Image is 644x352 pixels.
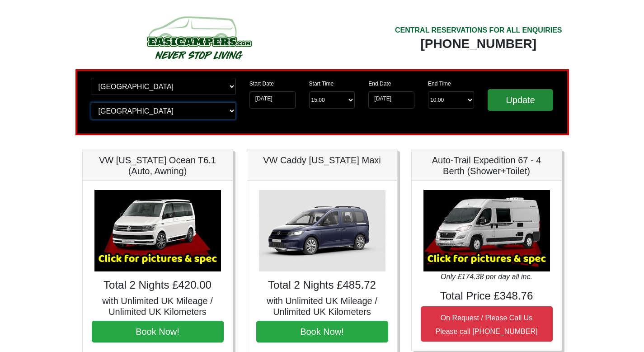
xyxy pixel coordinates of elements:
[256,321,388,342] button: Book Now!
[368,80,391,88] label: End Date
[256,279,388,292] h4: Total 2 Nights £485.72
[421,155,553,176] h5: Auto-Trail Expedition 67 - 4 Berth (Shower+Toilet)
[421,290,553,303] h4: Total Price £348.76
[92,295,224,317] h5: with Unlimited UK Mileage / Unlimited UK Kilometers
[249,91,296,109] input: Start Date
[395,25,562,36] div: CENTRAL RESERVATIONS FOR ALL ENQUIRIES
[256,155,388,166] h5: VW Caddy [US_STATE] Maxi
[113,13,285,62] img: campers-checkout-logo.png
[94,190,221,271] img: VW California Ocean T6.1 (Auto, Awning)
[92,155,224,176] h5: VW [US_STATE] Ocean T6.1 (Auto, Awning)
[421,306,553,342] button: On Request / Please Call UsPlease call [PHONE_NUMBER]
[395,36,562,52] div: [PHONE_NUMBER]
[436,314,538,335] small: On Request / Please Call Us Please call [PHONE_NUMBER]
[259,190,385,271] img: VW Caddy California Maxi
[256,295,388,317] h5: with Unlimited UK Mileage / Unlimited UK Kilometers
[488,89,554,111] input: Update
[428,80,451,88] label: End Time
[92,279,224,292] h4: Total 2 Nights £420.00
[249,80,274,88] label: Start Date
[309,80,334,88] label: Start Time
[423,190,550,271] img: Auto-Trail Expedition 67 - 4 Berth (Shower+Toilet)
[368,91,414,109] input: Return Date
[92,321,224,342] button: Book Now!
[441,273,532,281] i: Only £174.38 per day all inc.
